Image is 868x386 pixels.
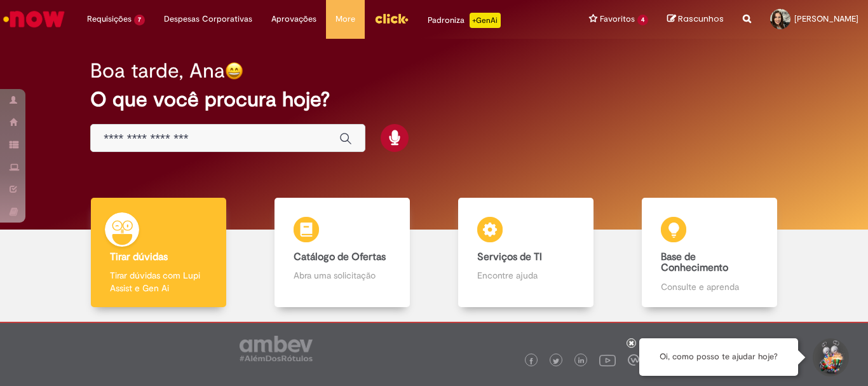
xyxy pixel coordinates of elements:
[553,358,559,364] img: logo_footer_twitter.png
[528,358,534,364] img: logo_footer_facebook.png
[90,88,778,111] h2: O que você procura hoje?
[164,13,252,25] span: Despesas Corporativas
[637,15,648,25] span: 4
[294,269,390,282] p: Abra uma solicitação
[336,13,355,25] span: More
[628,354,639,366] img: logo_footer_workplace.png
[90,60,225,82] h2: Boa tarde, Ana
[661,251,728,275] b: Base de Conhecimento
[134,15,145,25] span: 7
[271,13,316,25] span: Aprovações
[87,13,132,25] span: Requisições
[374,9,409,28] img: click_logo_yellow_360x200.png
[678,13,724,25] span: Rascunhos
[428,13,501,28] div: Padroniza
[667,13,724,25] a: Rascunhos
[110,251,168,263] b: Tirar dúvidas
[639,338,798,376] div: Oi, como posso te ajudar hoje?
[240,336,313,361] img: logo_footer_ambev_rotulo_gray.png
[225,62,243,80] img: happy-face.png
[110,269,207,294] p: Tirar dúvidas com Lupi Assist e Gen Ai
[811,338,849,376] button: Iniciar Conversa de Suporte
[578,357,585,365] img: logo_footer_linkedin.png
[477,251,542,263] b: Serviços de TI
[618,198,801,308] a: Base de Conhecimento Consulte e aprenda
[67,198,250,308] a: Tirar dúvidas Tirar dúvidas com Lupi Assist e Gen Ai
[250,198,434,308] a: Catálogo de Ofertas Abra uma solicitação
[434,198,618,308] a: Serviços de TI Encontre ajuda
[661,280,757,293] p: Consulte e aprenda
[1,6,67,32] img: ServiceNow
[794,13,858,24] span: [PERSON_NAME]
[600,13,635,25] span: Favoritos
[294,251,386,263] b: Catálogo de Ofertas
[599,352,616,368] img: logo_footer_youtube.png
[470,13,501,28] p: +GenAi
[477,269,574,282] p: Encontre ajuda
